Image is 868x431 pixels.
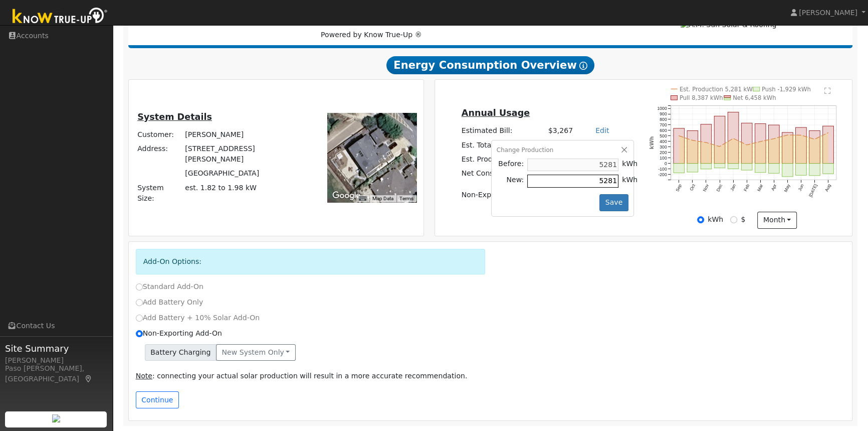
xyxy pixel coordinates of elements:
[755,124,766,164] rect: onclick=""
[824,183,832,192] text: Aug
[660,122,667,127] text: 700
[674,128,685,164] rect: onclick=""
[183,181,295,205] td: System Size
[680,86,756,93] text: Est. Production 5,281 kWh
[665,161,667,166] text: 0
[648,136,654,150] text: kWh
[796,127,807,164] rect: onclick=""
[783,183,791,193] text: May
[658,167,667,172] text: -100
[689,183,696,192] text: Oct
[741,123,752,164] rect: onclick=""
[546,138,574,152] td: 11,739
[8,6,113,28] img: Know True-Up
[732,137,734,139] circle: onclick=""
[460,167,546,181] td: Net Consumption:
[137,112,212,122] u: System Details
[697,216,704,223] input: kWh
[814,138,815,140] circle: onclick=""
[136,330,143,337] input: Non-Exporting Add-On
[773,138,774,139] circle: onclick=""
[460,138,546,152] td: Est. Total Consumption:
[52,414,60,422] img: retrieve
[658,172,667,177] text: -200
[330,189,363,202] a: Open this area in Google Maps (opens a new window)
[660,128,667,133] text: 600
[730,216,737,223] input: $
[497,157,526,173] td: Before:
[762,86,811,93] text: Push -1,929 kWh
[136,297,203,308] label: Add Battery Only
[743,183,750,192] text: Feb
[782,132,793,164] rect: onclick=""
[497,146,628,155] div: Change Production
[145,344,216,361] span: Battery Charging
[746,144,747,146] circle: onclick=""
[728,164,739,169] rect: onclick=""
[687,131,698,164] rect: onclick=""
[797,183,805,192] text: Jun
[579,62,587,70] i: Show Help
[497,173,526,189] td: New:
[702,183,710,193] text: Nov
[620,157,639,173] td: kWh
[136,283,143,291] input: Standard Add-On
[460,188,620,202] td: Non-Exporting Add-On
[136,299,143,306] input: Add Battery Only
[692,139,693,141] circle: onclick=""
[768,164,779,174] rect: onclick=""
[136,315,143,322] input: Add Battery + 10% Solar Add-On
[599,194,628,211] button: Save
[809,130,820,164] rect: onclick=""
[787,134,788,135] circle: onclick=""
[620,173,639,189] td: kWh
[714,116,725,164] rect: onclick=""
[741,164,752,170] rect: onclick=""
[687,164,698,172] rect: onclick=""
[657,106,667,111] text: 1000
[733,94,776,101] text: Net 6,458 kWh
[5,342,107,355] span: Site Summary
[660,150,667,155] text: 200
[755,164,766,173] rect: onclick=""
[705,141,707,143] circle: onclick=""
[183,167,295,181] td: [GEOGRAPHIC_DATA]
[825,87,831,94] text: 
[808,183,818,198] text: [DATE]
[660,139,667,144] text: 400
[728,112,739,164] rect: onclick=""
[546,124,574,138] td: $3,267
[701,124,712,164] rect: onclick=""
[715,183,723,193] text: Dec
[5,355,107,366] div: [PERSON_NAME]
[399,196,413,201] a: Terms (opens in new tab)
[372,195,393,202] button: Map Data
[136,372,152,380] u: Note
[823,126,834,164] rect: onclick=""
[827,132,829,133] circle: onclick=""
[183,142,295,167] td: [STREET_ADDRESS][PERSON_NAME]
[359,195,366,202] button: Keyboard shortcuts
[136,372,468,380] span: : connecting your actual solar production will result in a more accurate recommendation.
[460,124,546,138] td: Estimated Bill:
[183,127,295,141] td: [PERSON_NAME]
[708,214,723,225] label: kWh
[756,183,764,192] text: Mar
[799,9,857,17] span: [PERSON_NAME]
[809,164,820,176] rect: onclick=""
[136,391,179,408] button: Continue
[575,138,621,152] td: kWh
[660,133,667,138] text: 500
[757,212,797,229] button: month
[768,125,779,164] rect: onclick=""
[84,375,93,383] a: Map
[680,94,723,101] text: Pull 8,387 kWh
[136,249,485,274] div: Add-On Options:
[660,156,667,161] text: 100
[185,184,257,192] span: est. 1.82 to 1.98 kW
[5,363,107,384] div: Paso [PERSON_NAME], [GEOGRAPHIC_DATA]
[595,126,609,134] a: Edit
[136,328,222,339] label: Non-Exporting Add-On
[136,281,203,292] label: Standard Add-On
[719,146,720,147] circle: onclick=""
